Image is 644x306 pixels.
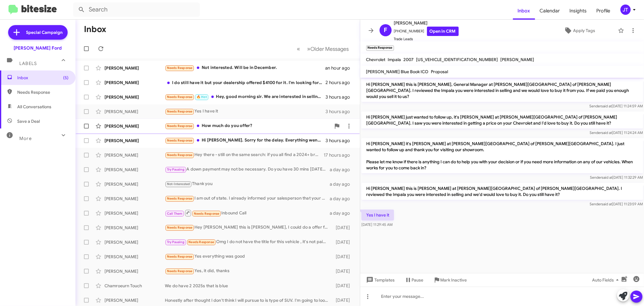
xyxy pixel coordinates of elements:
[331,297,355,303] div: [DATE]
[324,152,355,158] div: 17 hours ago
[331,225,355,231] div: [DATE]
[167,66,193,70] span: Needs Response
[165,80,325,86] div: I do still have it but your dealership offered $4100 for it. I'm looking for more
[325,80,355,86] div: 2 hours ago
[361,112,643,129] p: Hi [PERSON_NAME] just wanted to follow up, it's [PERSON_NAME] at [PERSON_NAME][GEOGRAPHIC_DATA] o...
[441,275,467,285] span: Mark Inactive
[165,224,331,231] div: Hey [PERSON_NAME] this is [PERSON_NAME], I could do a offer for you, if you can get me a 2026 mus...
[165,64,325,71] div: Not interested. Will be in December.
[293,43,304,55] button: Previous
[14,45,62,51] div: [PERSON_NAME] Ford
[104,196,165,202] div: [PERSON_NAME]
[104,123,165,129] div: [PERSON_NAME]
[17,118,40,124] span: Save a Deal
[104,80,165,86] div: [PERSON_NAME]
[330,210,355,216] div: a day ago
[416,57,498,62] span: [US_VEHICLE_IDENTIFICATION_NUMBER]
[297,45,300,53] span: «
[513,2,535,20] a: Inbox
[26,29,63,35] span: Special Campaign
[104,268,165,274] div: [PERSON_NAME]
[361,138,643,173] p: Hi [PERSON_NAME] it's [PERSON_NAME] at [PERSON_NAME][GEOGRAPHIC_DATA] of [PERSON_NAME][GEOGRAPHIC...
[592,275,621,285] span: Auto Fields
[167,226,193,229] span: Needs Response
[388,57,401,62] span: Impala
[543,25,615,36] button: Apply Tags
[167,212,183,216] span: Call Them
[394,27,459,36] span: [PHONE_NUMBER]
[361,183,643,200] p: Hi [PERSON_NAME] this is [PERSON_NAME] at [PERSON_NAME][GEOGRAPHIC_DATA] of [PERSON_NAME][GEOGRAP...
[431,69,448,74] span: Proposal
[104,138,165,144] div: [PERSON_NAME]
[104,65,165,71] div: [PERSON_NAME]
[404,57,414,62] span: 2007
[194,212,219,216] span: Needs Response
[304,43,353,55] button: Next
[366,45,394,51] small: Needs Response
[590,202,643,206] span: Sender [DATE] 11:23:59 AM
[427,27,459,36] a: Open in CRM
[590,130,643,135] span: Sender [DATE] 11:24:24 AM
[589,104,643,108] span: Sender [DATE] 11:24:59 AM
[325,138,355,144] div: 3 hours ago
[365,275,395,285] span: Templates
[104,167,165,173] div: [PERSON_NAME]
[325,94,355,100] div: 3 hours ago
[167,168,184,171] span: Try Pausing
[167,255,193,259] span: Needs Response
[167,197,193,200] span: Needs Response
[165,166,330,173] div: A down payment may not be necessary. Do you have 30 mins [DATE] or [DATE] to stop by to get some ...
[167,240,184,244] span: Try Pausing
[167,269,193,273] span: Needs Response
[165,93,325,100] div: Hey, good morning sir. We are interested in selling it. the issue is getting it to you. We work i...
[331,239,355,245] div: [DATE]
[17,89,69,95] span: Needs Response
[104,181,165,187] div: [PERSON_NAME]
[602,175,612,180] span: said at
[165,181,330,187] div: Thank you
[311,46,349,52] span: Older Messages
[165,239,331,246] div: Omg I do not have the title for this vehicle , it's not paid off
[601,202,612,206] span: said at
[620,5,631,15] div: JT
[73,2,200,17] input: Search
[361,222,392,227] span: [DATE] 11:29:45 AM
[19,61,37,66] span: Labels
[331,254,355,260] div: [DATE]
[197,95,207,99] span: 🔥 Hot
[167,95,193,99] span: Needs Response
[394,19,459,27] span: [PERSON_NAME]
[104,225,165,231] div: [PERSON_NAME]
[17,75,69,81] span: Inbox
[104,94,165,100] div: [PERSON_NAME]
[366,57,386,62] span: Chevrolet
[188,240,214,244] span: Needs Response
[361,79,643,102] p: Hi [PERSON_NAME] this is [PERSON_NAME], General Manager at [PERSON_NAME][GEOGRAPHIC_DATA] of [PER...
[165,253,331,260] div: Yes everything was good
[384,25,387,35] span: F
[331,268,355,274] div: [DATE]
[165,283,331,289] div: We do have 2 2025s that is blue
[104,239,165,245] div: [PERSON_NAME]
[104,152,165,158] div: [PERSON_NAME]
[535,2,565,20] span: Calendar
[361,210,394,220] p: Yes I have it
[592,2,615,20] a: Profile
[165,195,330,202] div: I am out of state. I already informed your salesperson that your price is more than Im willing to...
[325,109,355,115] div: 3 hours ago
[394,36,459,42] span: Trade Leads
[165,209,330,217] div: Inbound Call
[330,181,355,187] div: a day ago
[400,275,428,285] button: Pause
[167,153,193,157] span: Needs Response
[294,43,353,55] nav: Page navigation example
[104,254,165,260] div: [PERSON_NAME]
[412,275,424,285] span: Pause
[165,122,331,129] div: How much do you offer?
[167,138,193,142] span: Needs Response
[601,104,612,108] span: said at
[587,275,626,285] button: Auto Fields
[165,108,325,115] div: Yes I have it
